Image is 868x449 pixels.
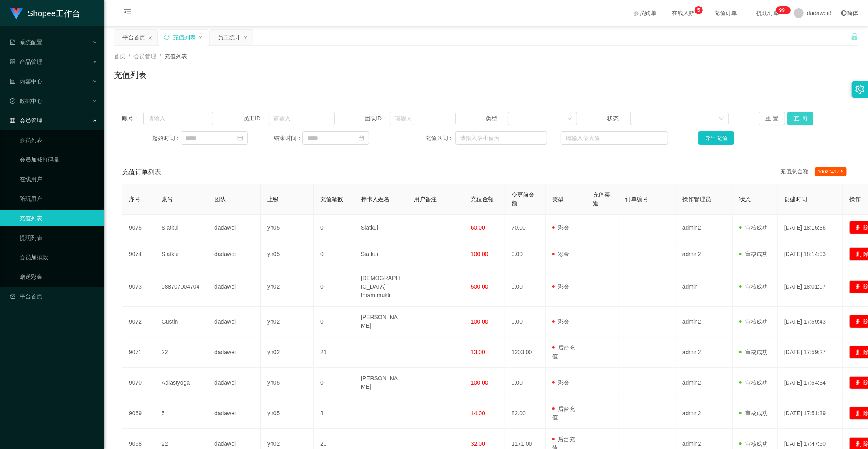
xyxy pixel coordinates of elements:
span: 充值金额 [471,196,494,202]
div: 平台首页 [122,30,145,45]
span: 后台充值 [552,344,575,359]
span: 100.00 [471,318,488,325]
span: 订单编号 [625,196,648,202]
a: 提现列表 [20,230,98,246]
span: 上级 [267,196,279,202]
i: 图标: profile [10,79,15,84]
span: 创建时间 [784,196,807,202]
span: 审核成功 [739,283,768,290]
td: 088707004704 [155,267,208,307]
span: 14.00 [471,410,485,416]
span: 100.00 [471,251,488,257]
a: 会员加扣款 [20,249,98,265]
span: 会员管理 [133,53,156,59]
td: admin2 [676,368,733,398]
td: admin2 [676,241,733,267]
span: 账号： [122,114,143,123]
span: 充值区间： [425,134,455,142]
button: 重 置 [759,112,785,125]
td: 21 [314,337,354,368]
sup: 5 [695,6,703,14]
td: 0.00 [505,307,546,337]
span: 结束时间： [274,134,302,142]
td: 1203.00 [505,337,546,368]
td: dadawei [208,398,261,429]
span: 100.00 [471,379,488,386]
i: 图标: down [567,116,572,122]
i: 图标: appstore-o [10,59,15,65]
td: Adiastyoga [155,368,208,398]
i: 图标: menu-fold [114,0,142,26]
span: 彩金 [552,224,569,231]
td: 5 [155,398,208,429]
span: 数据中心 [10,98,42,104]
span: 起始时间： [153,134,181,142]
td: 0.00 [505,368,546,398]
span: 变更前金额 [512,191,534,206]
td: 9072 [122,307,155,337]
i: 图标: check-circle-o [10,98,15,104]
i: 图标: calendar [359,135,364,141]
td: 9073 [122,267,155,307]
td: [DATE] 18:15:36 [778,215,843,241]
span: 13.00 [471,349,485,355]
span: 充值渠道 [593,191,610,206]
td: 0.00 [505,267,546,307]
td: [PERSON_NAME] [354,307,407,337]
td: 9069 [122,398,155,429]
td: 0 [314,368,354,398]
td: yn05 [261,241,314,267]
td: admin2 [676,398,733,429]
i: 图标: down [719,116,724,122]
a: 充值列表 [20,210,98,226]
input: 请输入 [390,112,456,125]
td: [DATE] 17:54:34 [778,368,843,398]
span: 序号 [129,196,140,202]
span: 充值列表 [164,53,187,59]
td: [DATE] 17:59:43 [778,307,843,337]
a: 陪玩用户 [20,191,98,207]
span: 审核成功 [739,349,768,355]
span: 彩金 [552,318,569,325]
span: 用户备注 [414,196,437,202]
td: Gustin [155,307,208,337]
div: 充值列表 [173,30,196,45]
span: 系统配置 [10,39,42,46]
span: 10020417.5 [815,167,847,176]
span: 审核成功 [739,379,768,386]
td: Siatkui [155,215,208,241]
span: 团队ID： [365,114,390,123]
i: 图标: calendar [237,135,243,141]
td: dadawei [208,307,261,337]
td: Siatkui [155,241,208,267]
span: 后台充值 [552,405,575,421]
a: 在线用户 [20,171,98,187]
td: admin2 [676,307,733,337]
h1: Shopee工作台 [28,0,80,26]
i: 图标: unlock [851,33,858,40]
td: yn05 [261,398,314,429]
button: 查 询 [787,112,813,125]
td: 0 [314,215,354,241]
span: 状态 [739,196,751,202]
td: dadawei [208,267,261,307]
td: yn02 [261,267,314,307]
i: 图标: close [198,35,203,40]
span: 审核成功 [739,440,768,447]
span: 审核成功 [739,251,768,257]
span: 提现订单 [752,10,783,16]
span: 员工ID： [243,114,269,123]
a: 会员加减打码量 [20,151,98,168]
span: 在线人数 [668,10,699,16]
sup: 267 [776,6,791,14]
td: 0 [314,267,354,307]
td: dadawei [208,337,261,368]
td: [DEMOGRAPHIC_DATA] Imam mukti [354,267,407,307]
span: 类型： [486,114,507,123]
i: 图标: close [243,35,248,40]
span: 彩金 [552,283,569,290]
span: 持卡人姓名 [361,196,389,202]
span: 账号 [162,196,173,202]
input: 请输入 [269,112,335,125]
a: 赠送彩金 [20,269,98,285]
